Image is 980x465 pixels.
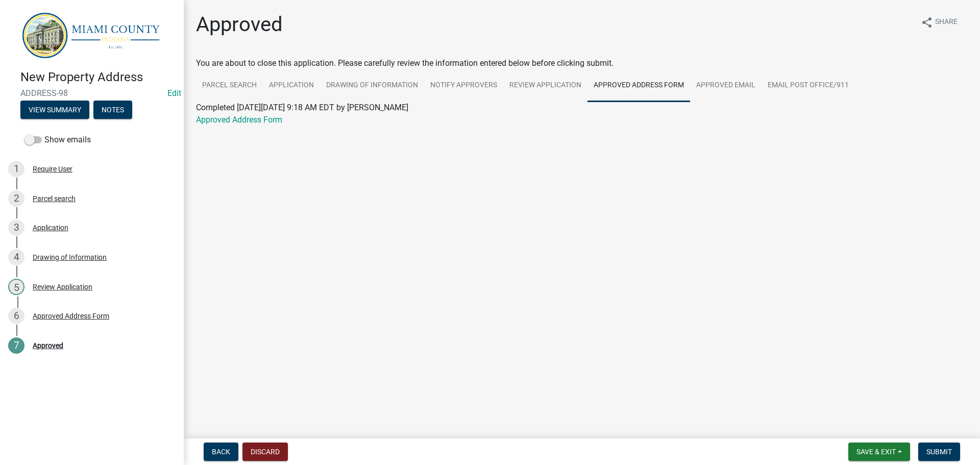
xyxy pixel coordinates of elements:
[8,249,24,265] div: 4
[93,107,132,115] wm-modal-confirm: Notes
[33,195,76,202] div: Parcel search
[8,219,24,236] div: 3
[167,88,181,98] wm-modal-confirm: Edit Application Number
[8,161,24,177] div: 1
[848,443,910,461] button: Save & Exit
[33,254,107,261] div: Drawing of Information
[196,103,408,112] span: Completed [DATE][DATE] 9:18 AM EDT by [PERSON_NAME]
[8,190,24,207] div: 2
[93,101,132,119] button: Notes
[33,224,68,231] div: Application
[921,16,933,29] i: share
[503,69,587,102] a: Review Application
[196,69,263,102] a: Parcel search
[913,12,966,32] button: shareShare
[212,448,230,456] span: Back
[33,342,63,349] div: Approved
[33,283,92,290] div: Review Application
[33,165,72,173] div: Require User
[20,107,89,115] wm-modal-confirm: Summary
[196,115,282,125] a: Approved Address Form
[8,308,24,324] div: 6
[926,448,952,456] span: Submit
[762,69,855,102] a: Email Post Office/911
[20,11,167,59] img: Miami County, Indiana
[167,88,181,98] a: Edit
[20,101,89,119] button: View Summary
[8,337,24,354] div: 7
[33,312,109,320] div: Approved Address Form
[587,69,690,102] a: Approved Address Form
[263,69,320,102] a: Application
[20,70,176,85] h4: New Property Address
[242,443,288,461] button: Discard
[24,134,91,146] label: Show emails
[424,69,503,102] a: Notify Approvers
[856,448,896,456] span: Save & Exit
[204,443,238,461] button: Back
[196,12,283,37] h1: Approved
[918,443,960,461] button: Submit
[8,279,24,295] div: 5
[935,16,958,29] span: Share
[20,88,163,98] span: ADDRESS-98
[320,69,424,102] a: Drawing of Information
[196,57,968,138] div: You are about to close this application. Please carefully review the information entered below be...
[690,69,762,102] a: Approved Email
